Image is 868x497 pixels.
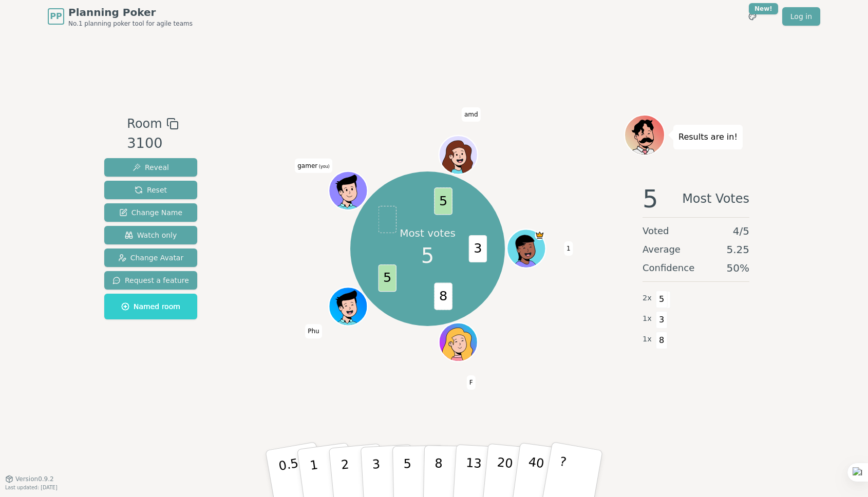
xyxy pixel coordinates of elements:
span: 3 [468,235,486,262]
span: 5 [378,264,396,292]
span: Change Avatar [118,253,184,263]
div: New! [749,3,778,14]
span: 1 x [643,334,652,345]
span: Most Votes [682,186,749,211]
span: 5 [421,240,434,271]
button: Change Name [104,203,197,222]
button: Watch only [104,226,197,244]
span: Last updated: [DATE] [5,485,58,490]
span: Click to change your name [305,324,322,339]
span: 8 [656,332,668,349]
span: 1 x [643,313,652,324]
span: 2 x [643,293,652,304]
button: Click to change your avatar [330,173,366,209]
span: 3 [656,311,668,329]
button: Named room [104,294,197,319]
button: Version0.9.2 [5,475,54,483]
span: 50 % [727,261,749,275]
span: Click to change your name [462,108,481,122]
button: Request a feature [104,271,197,290]
span: PP [50,10,62,23]
span: 5 [656,291,668,308]
button: Change Avatar [104,249,197,267]
button: New! [743,7,762,26]
span: 4 / 5 [733,224,749,238]
span: 5 [434,187,452,215]
span: Click to change your name [295,159,332,173]
span: No.1 planning poker tool for agile teams [68,20,193,28]
span: 1 is the host [535,231,544,240]
span: Version 0.9.2 [15,475,54,483]
span: Room [127,114,162,133]
span: Change Name [119,207,182,218]
span: Planning Poker [68,5,193,20]
span: Reveal [133,162,169,173]
span: 5 [643,186,658,211]
span: Named room [121,301,180,312]
span: Voted [643,224,669,238]
span: Request a feature [112,275,189,285]
div: 3100 [127,133,178,154]
span: Click to change your name [564,241,573,256]
span: (you) [317,164,330,169]
span: Reset [135,185,167,195]
span: 8 [434,283,452,310]
button: Reveal [104,158,197,177]
button: Reset [104,181,197,199]
a: Log in [782,7,820,26]
span: Confidence [643,261,694,275]
a: PPPlanning PokerNo.1 planning poker tool for agile teams [48,5,193,28]
p: Results are in! [678,130,738,144]
span: Watch only [125,230,177,240]
span: Average [643,242,681,257]
p: Most votes [400,226,456,240]
span: 5.25 [726,242,749,257]
span: Click to change your name [467,375,476,390]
